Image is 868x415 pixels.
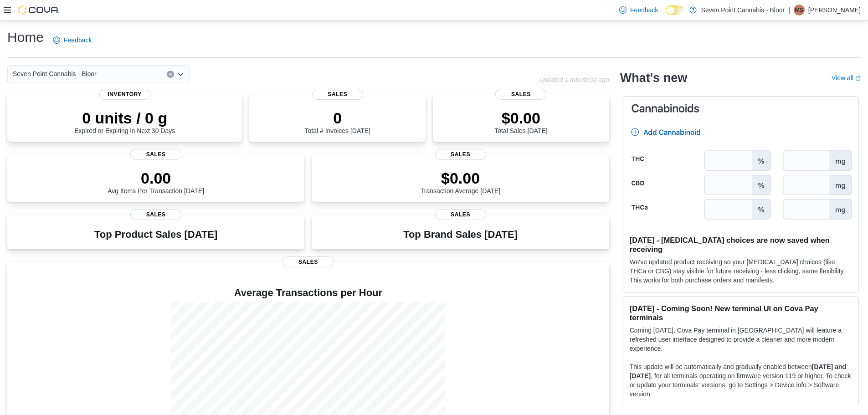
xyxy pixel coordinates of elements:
h3: [DATE] - [MEDICAL_DATA] choices are now saved when receiving [630,236,851,254]
div: Expired or Expiring in Next 30 Days [74,109,175,134]
span: Feedback [630,5,658,15]
p: | [788,5,790,15]
h3: Top Product Sales [DATE] [94,229,217,240]
span: Seven Point Cannabis - Bloor [13,68,97,79]
p: $0.00 [421,169,501,187]
span: Sales [495,89,546,100]
p: This update will be automatically and gradually enabled between , for all terminals operating on ... [630,362,851,399]
p: 0 [305,109,370,127]
span: Sales [435,149,486,160]
input: Dark Mode [666,5,685,15]
h3: Top Brand Sales [DATE] [403,229,518,240]
div: Total # Invoices [DATE] [305,109,370,134]
h1: Home [7,28,44,46]
span: Sales [130,209,181,220]
img: Cova [18,5,59,15]
button: Clear input [167,71,174,78]
strong: [DATE] and [DATE] [630,363,846,379]
p: [PERSON_NAME] [808,5,861,15]
div: Melissa Schullerer [794,5,805,15]
p: Updated 1 minute(s) ago [539,76,609,83]
span: Inventory [99,89,150,100]
p: 0 units / 0 g [74,109,175,127]
span: Sales [312,89,363,100]
span: Sales [130,149,181,160]
span: MS [795,5,803,15]
h2: What's new [620,71,687,85]
span: Feedback [64,36,92,45]
svg: External link [855,76,861,81]
span: Dark Mode [666,15,666,15]
button: Open list of options [177,71,184,78]
p: $0.00 [494,109,547,127]
h3: [DATE] - Coming Soon! New terminal UI on Cova Pay terminals [630,304,851,322]
p: Seven Point Cannabis - Bloor [701,5,785,15]
span: Sales [282,256,334,267]
span: Sales [435,209,486,220]
a: Feedback [49,31,95,49]
p: We've updated product receiving so your [MEDICAL_DATA] choices (like THCa or CBG) stay visible fo... [630,257,851,285]
p: 0.00 [108,169,204,187]
a: View allExternal link [832,74,861,82]
div: Avg Items Per Transaction [DATE] [108,169,204,195]
p: Coming [DATE], Cova Pay terminal in [GEOGRAPHIC_DATA] will feature a refreshed user interface des... [630,326,851,353]
h4: Average Transactions per Hour [15,287,602,298]
a: Feedback [616,1,662,19]
div: Total Sales [DATE] [494,109,547,134]
div: Transaction Average [DATE] [421,169,501,195]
